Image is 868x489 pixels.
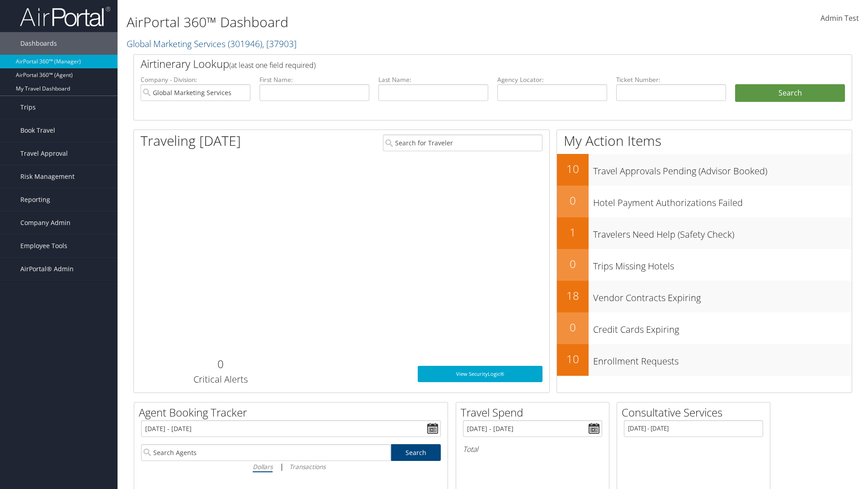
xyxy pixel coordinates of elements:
span: ( 301946 ) [228,38,262,50]
h6: Total [463,444,602,454]
i: Dollars [253,462,273,471]
h2: Consultative Services [622,405,770,420]
span: Dashboards [20,32,57,55]
h2: Airtinerary Lookup [141,56,785,72]
span: Trips [20,96,36,119]
h2: 10 [557,351,589,367]
a: 10Enrollment Requests [557,344,852,376]
h3: Critical Alerts [141,373,300,386]
h3: Credit Cards Expiring [593,319,852,336]
a: Global Marketing Services [127,38,297,50]
input: Search for Traveler [383,134,542,151]
label: First Name: [259,75,369,84]
h1: My Action Items [557,131,852,150]
h2: Agent Booking Tracker [139,405,448,420]
img: airportal-logo.png [20,6,110,27]
span: Employee Tools [20,235,67,257]
h3: Hotel Payment Authorizations Failed [593,192,852,209]
span: Company Admin [20,211,71,234]
span: Admin Test [821,13,859,23]
h2: 0 [557,193,589,208]
h3: Enrollment Requests [593,350,852,368]
span: Book Travel [20,119,55,142]
h1: Traveling [DATE] [141,131,241,150]
a: Search [391,444,441,461]
input: Search Agents [141,444,391,461]
h2: 10 [557,161,589,177]
div: | [141,461,441,472]
h1: AirPortal 360™ Dashboard [127,13,615,32]
label: Agency Locator: [497,75,607,84]
label: Company - Division: [141,75,250,84]
a: 0Hotel Payment Authorizations Failed [557,186,852,217]
span: (at least one field required) [229,60,316,70]
span: Reporting [20,188,50,211]
label: Ticket Number: [616,75,726,84]
a: View SecurityLogic® [418,366,542,382]
span: AirPortal® Admin [20,258,74,280]
h2: 0 [557,320,589,335]
a: 0Credit Cards Expiring [557,312,852,344]
h2: 1 [557,225,589,240]
a: 0Trips Missing Hotels [557,249,852,281]
a: Admin Test [821,5,859,33]
h2: 0 [557,256,589,272]
label: Last Name: [378,75,488,84]
a: 1Travelers Need Help (Safety Check) [557,217,852,249]
h3: Travelers Need Help (Safety Check) [593,224,852,241]
a: 18Vendor Contracts Expiring [557,281,852,312]
h2: 0 [141,356,300,372]
a: 10Travel Approvals Pending (Advisor Booked) [557,154,852,186]
h2: Travel Spend [461,405,609,420]
span: Travel Approval [20,142,68,165]
i: Transactions [289,462,325,471]
span: , [ 37903 ] [262,38,297,50]
h3: Trips Missing Hotels [593,255,852,273]
span: Risk Management [20,165,75,188]
h3: Travel Approvals Pending (Advisor Booked) [593,160,852,177]
h2: 18 [557,288,589,303]
h3: Vendor Contracts Expiring [593,287,852,304]
button: Search [735,84,845,102]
